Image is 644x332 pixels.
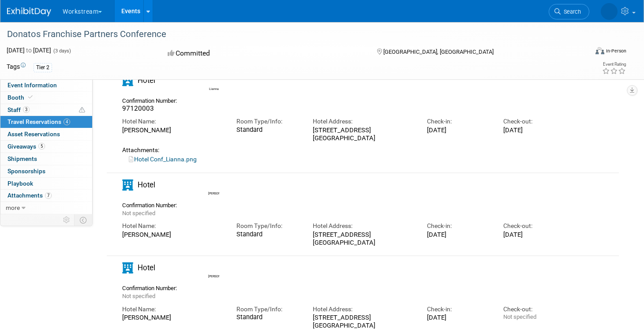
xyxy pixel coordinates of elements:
div: Check-in: [427,222,490,230]
div: Confirmation Number: [122,282,183,292]
div: Confirmation Number: [122,199,183,209]
div: Room Type/Info: [236,305,300,313]
span: (3 days) [52,48,71,54]
div: [STREET_ADDRESS] [GEOGRAPHIC_DATA] [313,126,414,142]
span: Attachments [7,192,52,199]
img: ExhibitDay [7,7,51,16]
span: Playbook [7,180,33,187]
a: Event Information [0,79,92,91]
span: 3 [23,106,30,113]
div: Hotel Address: [313,305,414,313]
a: Asset Reservations [0,128,92,140]
span: Event Information [7,82,57,89]
span: Not specified [122,293,155,299]
div: [DATE] [503,231,566,239]
div: Hotel Name: [122,117,223,126]
img: Lianna Louie [601,3,618,20]
div: [STREET_ADDRESS] [GEOGRAPHIC_DATA] [313,231,414,247]
div: Check-in: [427,117,490,126]
div: Not specified [503,313,566,321]
div: Damon Young [206,178,221,196]
a: Travel Reservations4 [0,116,92,128]
img: Marcelo Pinto [208,261,221,273]
div: [DATE] [503,126,566,134]
img: Damon Young [208,178,221,190]
i: Hotel [122,179,133,190]
span: Shipments [7,155,37,162]
span: Staff [7,106,30,113]
span: Booth [7,94,34,101]
span: 97120003 [122,104,154,112]
span: Hotel [138,263,155,272]
div: Lianna Louie [206,74,221,91]
div: Standard [236,126,300,134]
span: 7 [45,192,52,199]
span: [DATE] [DATE] [7,47,51,54]
span: Asset Reservations [7,131,60,138]
a: Shipments [0,153,92,165]
div: Donatos Franchise Partners Conference [4,26,573,42]
div: Check-out: [503,305,566,313]
div: [STREET_ADDRESS] [GEOGRAPHIC_DATA] [313,313,414,330]
span: [GEOGRAPHIC_DATA], [GEOGRAPHIC_DATA] [383,48,494,55]
i: Booth reservation complete [28,95,33,100]
div: [DATE] [427,313,490,321]
span: Giveaways [7,143,45,150]
span: Potential Scheduling Conflict -- at least one attendee is tagged in another overlapping event. [79,106,85,114]
div: [DATE] [427,126,490,134]
td: Toggle Event Tabs [75,214,93,226]
span: 4 [64,119,70,125]
span: Not specified [122,210,155,216]
div: Lianna Louie [208,86,219,91]
a: Hotel Conf_Lianna.png [129,156,197,163]
img: Lianna Louie [208,74,221,86]
span: more [6,204,20,211]
span: Search [561,8,581,15]
a: Sponsorships [0,165,92,177]
a: Booth [0,92,92,104]
div: Damon Young [208,190,219,196]
div: Check-out: [503,222,566,230]
div: Tier 2 [34,63,52,72]
td: Tags [7,62,26,72]
div: Marcelo Pinto [206,261,221,279]
span: Hotel [138,180,155,189]
div: Marcelo Pinto [208,273,219,279]
a: Playbook [0,178,92,190]
div: Hotel Address: [313,117,414,126]
div: Standard [236,313,300,321]
span: 5 [38,143,45,149]
div: Check-in: [427,305,490,313]
div: In-Person [606,48,626,54]
div: Room Type/Info: [236,117,300,126]
a: Giveaways5 [0,141,92,153]
span: Sponsorships [7,168,45,175]
td: Personalize Event Tab Strip [59,214,75,226]
div: Event Rating [602,62,626,67]
div: [PERSON_NAME] [122,231,223,239]
span: Hotel [138,76,155,85]
span: to [25,47,33,54]
div: Committed [165,46,363,61]
div: Hotel Address: [313,222,414,230]
img: Format-Inperson.png [595,47,604,54]
div: Confirmation Number: [122,95,183,104]
a: more [0,202,92,214]
div: Hotel Name: [122,305,223,313]
div: [DATE] [427,231,490,239]
span: Travel Reservations [7,118,70,125]
a: Attachments7 [0,190,92,201]
div: Hotel Name: [122,222,223,230]
div: Standard [236,231,300,239]
div: [PERSON_NAME] [122,126,223,134]
div: Check-out: [503,117,566,126]
a: Search [549,4,589,19]
i: Hotel [122,75,133,86]
div: Attachments: [122,146,566,154]
div: [PERSON_NAME] [122,313,223,321]
i: Hotel [122,262,133,273]
a: Staff3 [0,104,92,116]
div: Room Type/Info: [236,222,300,230]
div: Event Format [534,46,626,59]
